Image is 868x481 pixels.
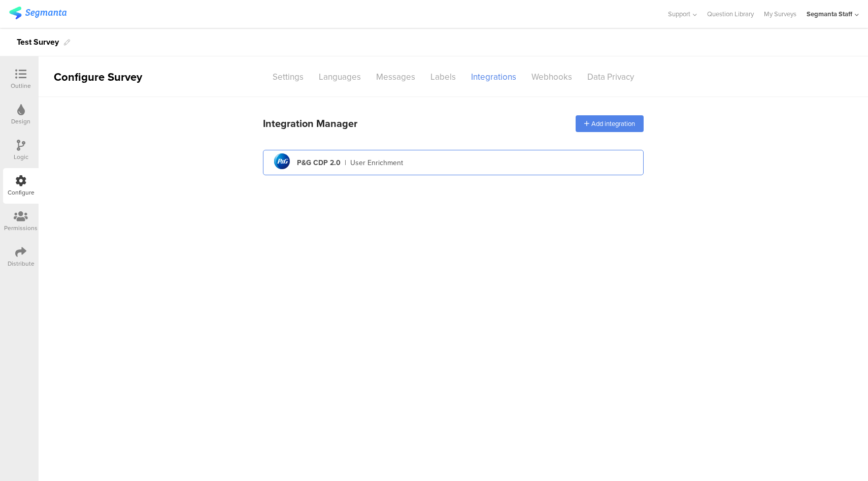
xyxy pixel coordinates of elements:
div: | [345,157,346,168]
div: Languages [311,68,369,86]
div: Outline [11,81,31,90]
div: Design [11,117,30,126]
div: Distribute [8,259,35,268]
div: Segmanta Staff [807,9,852,19]
div: Settings [265,68,311,86]
div: Integrations [463,68,524,86]
div: Permissions [4,223,38,233]
div: Integration Manager [263,116,357,131]
div: Configure Survey [39,69,155,85]
span: Support [668,9,690,19]
div: Configure [8,188,35,197]
div: Data Privacy [580,68,642,86]
div: Webhooks [524,68,580,86]
img: segmanta logo [9,7,66,19]
div: Add integration [576,115,644,132]
div: Test Survey [17,34,59,50]
div: User Enrichment [350,157,403,168]
div: Labels [423,68,463,86]
div: Logic [14,152,28,162]
div: Messages [369,68,423,86]
div: P&G CDP 2.0 [297,157,341,168]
